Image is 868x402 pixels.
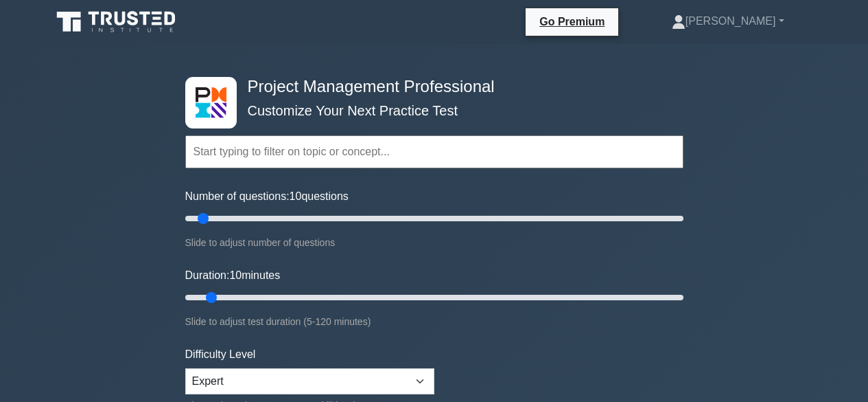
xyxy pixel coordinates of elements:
[185,135,683,168] input: Start typing to filter on topic or concept...
[531,13,613,30] a: Go Premium
[185,346,256,363] label: Difficulty Level
[185,234,683,251] div: Slide to adjust number of questions
[229,269,242,281] span: 10
[185,188,349,205] label: Number of questions: questions
[185,313,683,330] div: Slide to adjust test duration (5-120 minutes)
[185,267,281,284] label: Duration: minutes
[639,8,817,35] a: [PERSON_NAME]
[290,190,302,202] span: 10
[242,77,616,97] h4: Project Management Professional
